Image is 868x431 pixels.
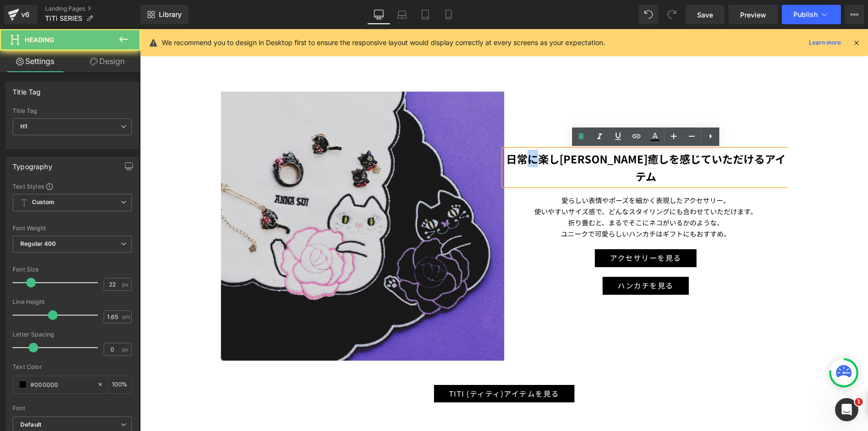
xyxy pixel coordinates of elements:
span: Publish [793,11,818,18]
a: Landing Pages [45,5,140,13]
span: Save [697,10,713,20]
span: ハンカチを見る [478,251,534,263]
div: Title Tag [13,82,41,96]
button: Publish [782,5,841,24]
a: アクセサリーを見る [455,220,557,238]
p: 折り畳むと、まるでそこにネコがいるかのような、 [364,188,648,199]
p: 使いやすいサイズ感で、どんなスタイリングにも合わせていただけます。 [364,177,648,188]
a: Tablet [414,5,437,24]
span: 1 [855,398,863,406]
span: TiTi SERIES [45,15,82,22]
span: アクセサリーを見る [470,223,542,235]
div: Title Tag [13,108,132,114]
a: Preview [728,5,778,24]
button: Undo [639,5,658,24]
span: TITI (ティティ)アイテムを見る [309,359,419,371]
div: Text Color [13,364,132,370]
a: Laptop [390,5,414,24]
iframe: Intercom live chat [835,398,858,421]
a: TITI (ティティ)アイテムを見る [294,356,434,374]
div: Text Styles [13,182,132,190]
b: Custom [32,198,54,207]
p: ユニークで可愛らしいハンカチはギフトにもおすすめ。 [364,199,648,210]
a: v6 [4,5,37,24]
a: Learn more [805,37,845,48]
div: Letter Spacing [13,331,132,338]
div: Font Size [13,266,132,273]
button: More [845,5,864,24]
span: Library [159,10,182,19]
div: Font Weight [13,225,132,232]
span: Heading [25,36,54,44]
div: Font [13,405,132,412]
span: px [122,346,130,352]
span: em [122,314,130,320]
a: ハンカチを見る [463,248,549,266]
a: Mobile [437,5,460,24]
div: % [108,376,131,393]
a: New Library [140,5,188,24]
div: Typography [13,157,52,171]
p: We recommend you to design in Desktop first to ensure the responsive layout would display correct... [162,37,605,48]
button: Redo [662,5,682,24]
strong: 日常に楽し[PERSON_NAME]癒しを感じていただけるアイテム [366,122,646,155]
i: Default [20,421,41,429]
b: H1 [20,123,27,130]
span: Preview [740,10,766,20]
input: Color [31,379,93,390]
a: Design [72,50,142,72]
p: 愛らしい表情やポーズを細かく表現したアクセサリー。 [364,166,648,177]
a: Desktop [367,5,390,24]
span: px [122,281,130,287]
div: v6 [19,8,31,21]
b: Regular 400 [20,240,56,247]
div: Line Height [13,299,132,305]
